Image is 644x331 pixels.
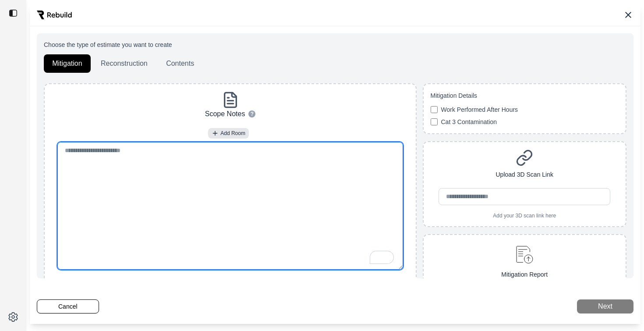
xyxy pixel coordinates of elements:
img: upload-document.svg [512,242,537,267]
p: Mitigation Details [431,91,619,100]
input: Work Performed After Hours [431,106,438,113]
p: Upload 3D Scan Link [495,170,553,179]
button: Cancel [37,299,99,313]
button: Add Room [208,128,249,139]
p: Scope Notes [205,109,245,119]
button: Contents [158,54,202,73]
p: Choose the type of estimate you want to create [44,40,626,49]
img: Rebuild [37,11,72,19]
span: Cat 3 Contamination [441,117,497,126]
textarea: To enrich screen reader interactions, please activate Accessibility in Grammarly extension settings [57,142,403,270]
img: toggle sidebar [9,9,18,18]
span: Add Room [220,130,245,137]
button: Mitigation [44,54,91,73]
span: Work Performed After Hours [441,105,518,114]
input: Cat 3 Contamination [431,118,438,125]
p: Mitigation Report [501,270,548,279]
span: ? [251,110,254,117]
button: Reconstruction [92,54,156,73]
p: Add your 3D scan link here [493,212,556,219]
